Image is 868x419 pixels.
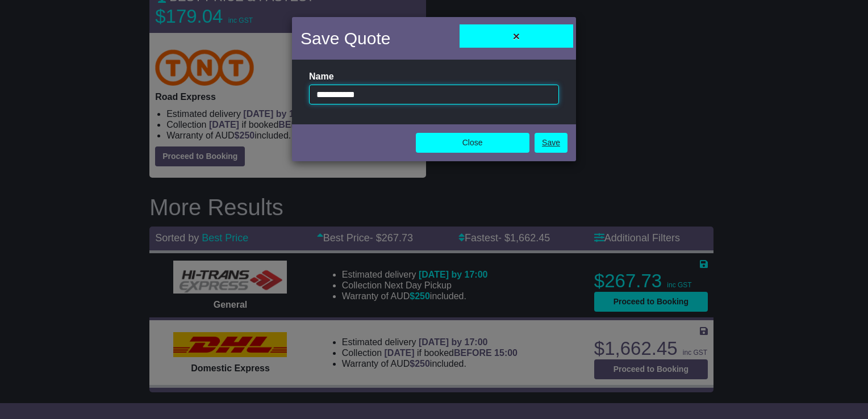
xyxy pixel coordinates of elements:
button: Close [416,133,529,153]
h4: Save Quote [301,26,390,51]
label: Name [309,71,334,82]
button: Close [460,24,573,48]
a: Save [535,133,567,153]
span: × [513,30,520,43]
